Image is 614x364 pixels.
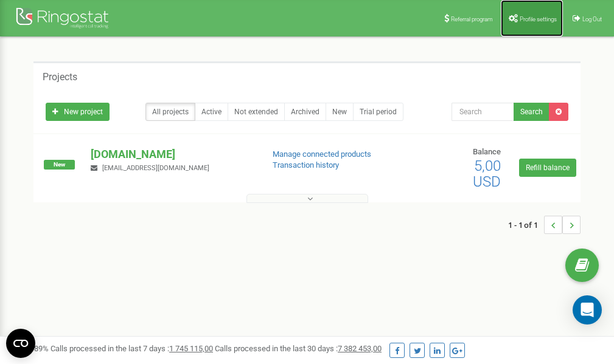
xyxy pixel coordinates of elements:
[452,103,514,121] input: Search
[326,103,354,121] a: New
[508,216,544,234] span: 1 - 1 of 1
[44,160,75,170] span: New
[145,103,195,121] a: All projects
[353,103,403,121] a: Trial period
[473,157,501,190] span: 5,00 USD
[102,164,209,172] span: [EMAIL_ADDRESS][DOMAIN_NAME]
[43,72,77,83] h5: Projects
[273,160,339,170] a: Transaction history
[473,147,501,156] span: Balance
[514,103,549,121] button: Search
[582,16,602,22] span: Log Out
[284,103,326,121] a: Archived
[520,16,557,22] span: Profile settings
[6,329,35,358] button: Open CMP widget
[46,103,110,121] a: New project
[338,344,382,353] u: 7 382 453,00
[273,149,371,159] a: Manage connected products
[51,344,213,353] span: Calls processed in the last 7 days :
[519,159,576,177] a: Refill balance
[228,103,285,121] a: Not extended
[195,103,228,121] a: Active
[91,146,253,162] p: [DOMAIN_NAME]
[451,16,493,22] span: Referral program
[169,344,213,353] u: 1 745 115,00
[215,344,382,353] span: Calls processed in the last 30 days :
[508,204,581,246] nav: ...
[573,295,602,325] div: Open Intercom Messenger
